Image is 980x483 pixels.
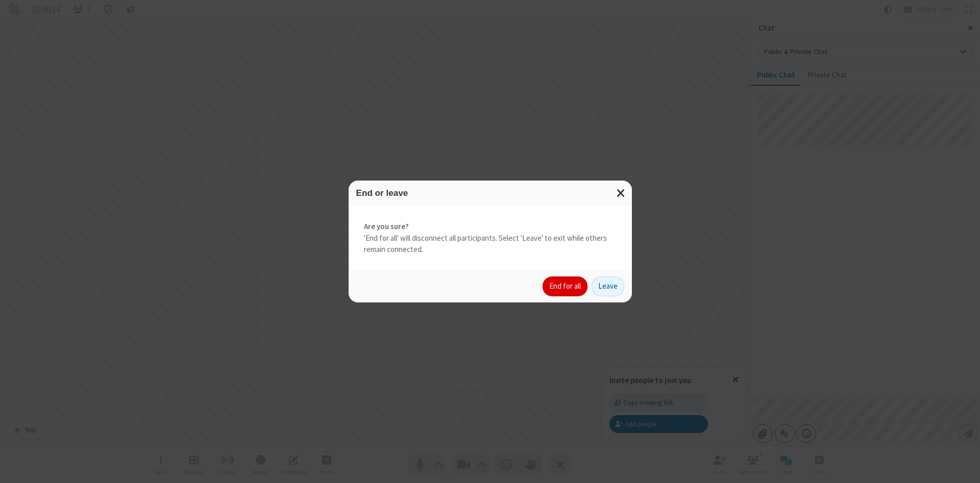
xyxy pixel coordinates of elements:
[610,181,632,206] button: Close modal
[349,206,632,271] div: 'End for all' will disconnect all participants. Select 'Leave' to exit while others remain connec...
[543,276,587,297] button: End for all
[592,276,624,297] button: Leave
[364,221,617,233] strong: Are you sure?
[356,188,624,198] h3: End or leave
